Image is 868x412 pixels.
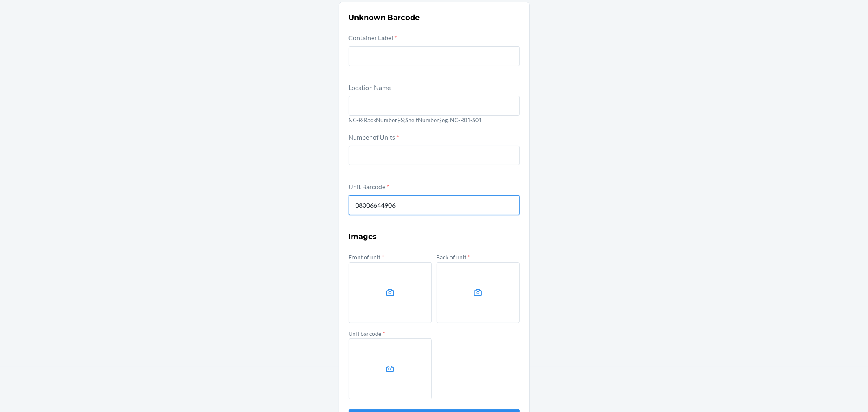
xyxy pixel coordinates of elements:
label: Number of Units [349,133,399,141]
label: Location Name [349,83,391,91]
h3: Images [349,231,520,242]
label: Unit Barcode [349,183,389,191]
h2: Unknown Barcode [349,12,520,23]
label: Back of unit [437,254,470,261]
label: Unit barcode [349,330,385,337]
label: Front of unit [349,254,385,261]
label: Container Label [349,34,397,42]
p: NC-R{RackNumber}-S{ShelfNumber} eg. NC-R01-S01 [349,116,520,124]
